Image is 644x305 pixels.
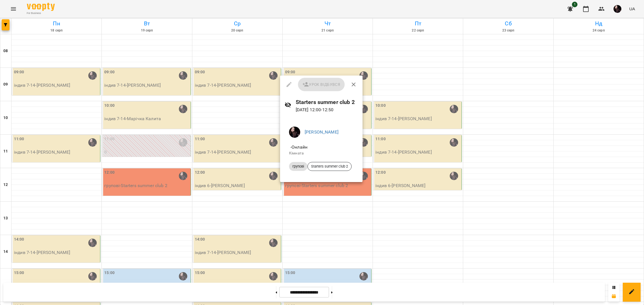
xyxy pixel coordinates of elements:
a: [PERSON_NAME] [305,129,338,135]
p: [DATE] 12:00 - 12:50 [296,106,358,113]
span: Starters summer club 2 [308,164,351,169]
p: Кімната [289,151,354,156]
h6: Starters summer club 2 [296,98,358,106]
img: c92daf42e94a56623d94c35acff0251f.jpg [289,127,300,138]
span: групові [289,164,307,169]
div: Starters summer club 2 [307,162,352,171]
span: - Онлайн [289,144,309,150]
